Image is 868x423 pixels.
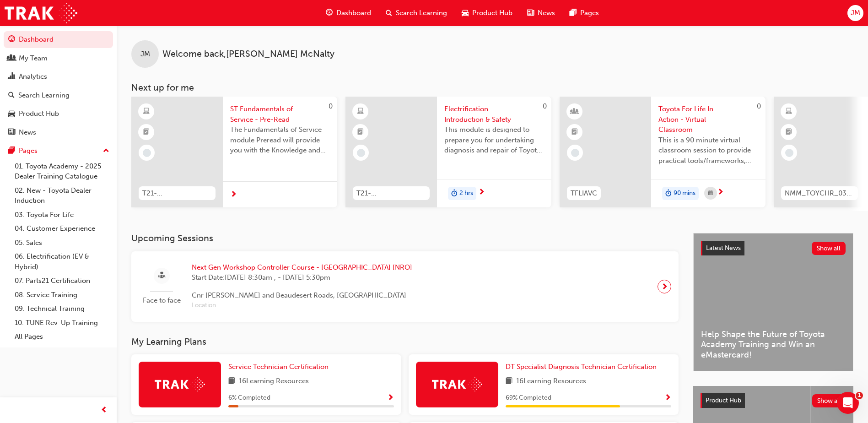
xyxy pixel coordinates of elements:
button: Show Progress [664,392,671,404]
a: 0T21-FOD_HVIS_PREREQElectrification Introduction & SafetyThis module is designed to prepare you f... [345,97,551,207]
span: 69 % Completed [506,393,551,403]
button: Show Progress [387,392,394,404]
span: chart-icon [8,73,15,81]
a: News [4,124,113,141]
span: pages-icon [8,147,15,155]
a: Service Technician Certification [228,362,332,372]
iframe: Intercom live chat [837,392,859,414]
span: 0 [543,102,547,110]
button: Pages [4,142,113,159]
span: Product Hub [472,8,512,18]
span: 16 Learning Resources [516,376,586,387]
img: Trak [155,377,205,391]
span: 90 mins [674,188,695,199]
span: ST Fundamentals of Service - Pre-Read [230,104,330,125]
span: learningRecordVerb_NONE-icon [357,149,365,157]
a: 05. Sales [11,236,113,250]
span: next-icon [230,191,237,199]
span: Dashboard [336,8,371,18]
span: T21-STFOS_PRE_READ [142,188,212,199]
span: book-icon [506,376,512,387]
span: The Fundamentals of Service module Preread will provide you with the Knowledge and Understanding ... [230,125,330,156]
span: Product Hub [706,396,741,404]
a: 01. Toyota Academy - 2025 Dealer Training Catalogue [11,159,113,184]
span: TFLIAVC [571,188,597,199]
span: News [538,8,555,18]
span: learningResourceType_ELEARNING-icon [143,106,150,118]
span: Cnr [PERSON_NAME] and Beaudesert Roads, [GEOGRAPHIC_DATA] [192,290,412,301]
span: booktick-icon [143,126,150,138]
a: 03. Toyota For Life [11,208,113,222]
a: Dashboard [4,31,113,48]
h3: Upcoming Sessions [131,233,679,244]
span: next-icon [717,189,724,197]
span: Latest News [706,244,741,252]
span: guage-icon [326,7,333,19]
a: 04. Customer Experience [11,222,113,236]
span: prev-icon [101,405,108,416]
button: Show all [812,394,846,407]
span: duration-icon [665,188,672,200]
img: Trak [432,377,482,391]
a: 0TFLIAVCToyota For Life In Action - Virtual ClassroomThis is a 90 minute virtual classroom sessio... [560,97,766,207]
div: Search Learning [18,90,70,101]
span: NMM_TOYCHR_032024_MODULE_1 [785,188,854,199]
a: 10. TUNE Rev-Up Training [11,316,113,330]
div: Product Hub [19,108,59,119]
div: Pages [19,146,38,156]
span: learningResourceType_ELEARNING-icon [786,106,792,118]
a: 0T21-STFOS_PRE_READST Fundamentals of Service - Pre-ReadThe Fundamentals of Service module Prerea... [131,97,337,207]
span: learningResourceType_INSTRUCTOR_LED-icon [571,106,578,118]
span: learningRecordVerb_NONE-icon [785,149,793,157]
a: DT Specialist Diagnosis Technician Certification [506,362,660,372]
span: learningRecordVerb_NONE-icon [143,149,151,157]
h3: Next up for me [117,82,868,93]
span: Location [192,300,412,311]
span: car-icon [462,7,469,19]
button: DashboardMy TeamAnalyticsSearch LearningProduct HubNews [4,29,113,142]
span: sessionType_FACE_TO_FACE-icon [158,270,165,282]
a: My Team [4,50,113,67]
span: people-icon [8,54,15,63]
span: Next Gen Workshop Controller Course - [GEOGRAPHIC_DATA] [NRO] [192,262,412,273]
span: next-icon [661,280,668,293]
span: guage-icon [8,36,15,44]
span: booktick-icon [357,126,364,138]
a: Analytics [4,68,113,85]
span: booktick-icon [571,126,578,138]
span: up-icon [103,145,109,157]
a: search-iconSearch Learning [378,4,454,22]
span: 6 % Completed [228,393,270,403]
a: 06. Electrification (EV & Hybrid) [11,249,113,274]
span: 2 hrs [459,188,473,199]
a: Trak [5,3,77,23]
a: Latest NewsShow allHelp Shape the Future of Toyota Academy Training and Win an eMastercard! [693,233,853,371]
a: 09. Technical Training [11,302,113,316]
span: Show Progress [664,394,671,402]
span: news-icon [527,7,534,19]
span: Start Date: [DATE] 8:30am , - [DATE] 5:30pm [192,272,412,283]
span: 0 [329,102,333,110]
span: Electrification Introduction & Safety [444,104,544,125]
span: calendar-icon [708,188,713,199]
a: All Pages [11,330,113,344]
button: Show all [812,242,846,255]
span: news-icon [8,129,15,137]
span: book-icon [228,376,235,387]
span: Pages [580,8,599,18]
a: car-iconProduct Hub [454,4,520,22]
span: car-icon [8,110,15,118]
button: JM [847,5,863,21]
span: Search Learning [396,8,447,18]
span: Help Shape the Future of Toyota Academy Training and Win an eMastercard! [701,329,846,360]
span: Show Progress [387,394,394,402]
a: Product HubShow all [701,393,846,408]
a: news-iconNews [520,4,562,22]
a: Search Learning [4,87,113,104]
a: 08. Service Training [11,288,113,302]
span: learningRecordVerb_NONE-icon [571,149,579,157]
span: Service Technician Certification [228,363,329,371]
span: search-icon [8,92,15,100]
span: 1 [856,392,863,399]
